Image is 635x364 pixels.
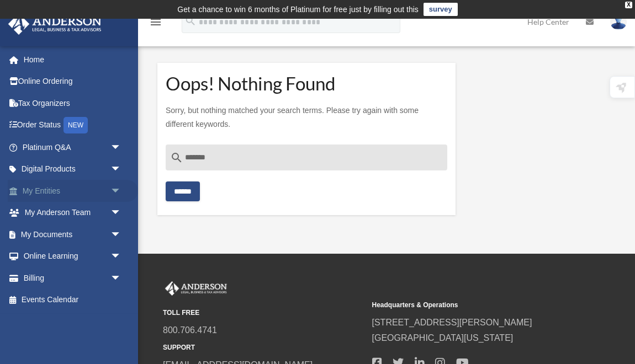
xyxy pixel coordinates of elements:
[170,151,183,164] i: search
[166,77,447,90] h1: Oops! Nothing Found
[372,318,532,327] a: [STREET_ADDRESS][PERSON_NAME]
[163,325,217,335] a: 800.706.4741
[8,92,138,114] a: Tax Organizers
[372,299,574,311] small: Headquarters & Operations
[625,2,632,8] div: close
[5,13,105,35] img: Anderson Advisors Platinum Portal
[166,104,447,131] p: Sorry, but nothing matched your search terms. Please try again with some different keywords.
[8,202,138,224] a: My Anderson Teamarrow_drop_down
[8,158,138,180] a: Digital Productsarrow_drop_down
[8,71,138,93] a: Online Ordering
[8,136,138,158] a: Platinum Q&Aarrow_drop_down
[149,15,162,29] i: menu
[110,267,133,290] span: arrow_drop_down
[8,114,138,137] a: Order StatusNEW
[110,180,133,202] span: arrow_drop_down
[163,281,229,296] img: Anderson Advisors Platinum Portal
[8,180,138,202] a: My Entitiesarrow_drop_down
[110,136,133,159] span: arrow_drop_down
[8,245,138,267] a: Online Learningarrow_drop_down
[424,3,458,16] a: survey
[163,307,364,319] small: TOLL FREE
[110,158,133,181] span: arrow_drop_down
[163,342,364,354] small: SUPPORT
[610,14,627,30] img: User Pic
[177,3,419,16] div: Get a chance to win 6 months of Platinum for free just by filling out this
[8,267,138,289] a: Billingarrow_drop_down
[184,15,197,27] i: search
[110,202,133,224] span: arrow_drop_down
[64,117,88,133] div: NEW
[149,19,162,29] a: menu
[8,223,138,245] a: My Documentsarrow_drop_down
[110,223,133,246] span: arrow_drop_down
[110,245,133,268] span: arrow_drop_down
[8,49,133,71] a: Home
[8,289,138,311] a: Events Calendar
[372,333,514,342] a: [GEOGRAPHIC_DATA][US_STATE]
